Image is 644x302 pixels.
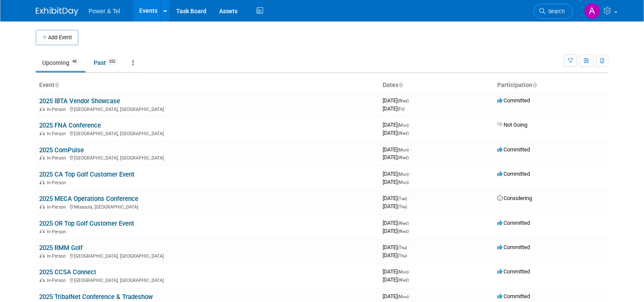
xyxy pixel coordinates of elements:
[383,228,409,234] span: [DATE]
[398,131,409,136] span: (Wed)
[39,146,84,154] a: 2025 ComPulse
[39,97,120,105] a: 2025 IBTA Vendor Showcase
[106,58,118,65] span: 352
[47,180,69,186] span: In-Person
[39,220,134,227] a: 2025 OR Top Golf Customer Event
[398,204,407,209] span: (Thu)
[40,155,45,160] img: In-Person Event
[47,131,69,136] span: In-Person
[40,278,45,282] img: In-Person Event
[497,244,530,250] span: Committed
[39,154,376,161] div: [GEOGRAPHIC_DATA], [GEOGRAPHIC_DATA]
[40,131,45,135] img: In-Person Event
[398,221,409,226] span: (Wed)
[383,276,409,283] span: [DATE]
[398,81,403,88] a: Sort by Start Date
[383,195,409,201] span: [DATE]
[39,244,83,252] a: 2025 RMM Golf
[398,172,409,177] span: (Mon)
[398,253,407,258] span: (Thu)
[497,146,530,153] span: Committed
[408,195,409,201] span: -
[39,276,376,283] div: [GEOGRAPHIC_DATA], [GEOGRAPHIC_DATA]
[383,97,411,104] span: [DATE]
[398,180,409,185] span: (Mon)
[47,229,69,235] span: In-Person
[532,81,537,88] a: Sort by Participation Type
[534,4,573,19] a: Search
[410,293,411,299] span: -
[383,293,411,299] span: [DATE]
[40,253,45,258] img: In-Person Event
[40,107,45,111] img: In-Person Event
[39,203,376,210] div: Missoula, [GEOGRAPHIC_DATA]
[40,180,45,184] img: In-Person Event
[383,220,411,226] span: [DATE]
[398,107,404,111] span: (Fri)
[383,179,409,185] span: [DATE]
[497,268,530,275] span: Committed
[398,270,409,274] span: (Mon)
[47,204,69,210] span: In-Person
[383,105,404,112] span: [DATE]
[36,78,379,93] th: Event
[383,171,411,177] span: [DATE]
[584,3,600,19] img: Alina Dorion
[40,229,45,233] img: In-Person Event
[383,154,409,160] span: [DATE]
[497,293,530,299] span: Committed
[36,30,78,45] button: Add Event
[39,105,376,112] div: [GEOGRAPHIC_DATA], [GEOGRAPHIC_DATA]
[383,130,409,136] span: [DATE]
[408,244,409,250] span: -
[398,123,409,128] span: (Mon)
[39,130,376,136] div: [GEOGRAPHIC_DATA], [GEOGRAPHIC_DATA]
[410,122,411,128] span: -
[39,268,96,276] a: 2025 CCSA Connect
[47,253,69,259] span: In-Person
[410,171,411,177] span: -
[36,7,78,16] img: ExhibitDay
[39,122,101,129] a: 2025 FNA Conference
[410,220,411,226] span: -
[497,122,527,128] span: Not Going
[383,244,409,250] span: [DATE]
[545,8,565,15] span: Search
[398,294,409,299] span: (Mon)
[87,55,124,71] a: Past352
[383,146,411,153] span: [DATE]
[497,97,530,104] span: Committed
[398,99,409,103] span: (Wed)
[89,8,120,15] span: Power & Tel
[54,81,59,88] a: Sort by Event Name
[47,107,69,112] span: In-Person
[39,195,138,203] a: 2025 MECA Operations Conference
[47,278,69,283] span: In-Person
[383,268,411,275] span: [DATE]
[398,148,409,152] span: (Mon)
[383,203,407,209] span: [DATE]
[40,204,45,209] img: In-Person Event
[410,97,411,104] span: -
[398,229,409,234] span: (Wed)
[497,195,532,201] span: Considering
[398,196,407,201] span: (Tue)
[497,220,530,226] span: Committed
[410,146,411,153] span: -
[36,55,86,71] a: Upcoming46
[410,268,411,275] span: -
[398,245,407,250] span: (Thu)
[383,252,407,258] span: [DATE]
[379,78,494,93] th: Dates
[398,155,409,160] span: (Wed)
[39,171,135,178] a: 2025 CA Top Golf Customer Event
[497,171,530,177] span: Committed
[70,58,79,65] span: 46
[398,278,409,282] span: (Wed)
[383,122,411,128] span: [DATE]
[494,78,608,93] th: Participation
[47,155,69,161] span: In-Person
[39,293,153,301] a: 2025 TribalNet Conference & Tradeshow
[39,252,376,259] div: [GEOGRAPHIC_DATA], [GEOGRAPHIC_DATA]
